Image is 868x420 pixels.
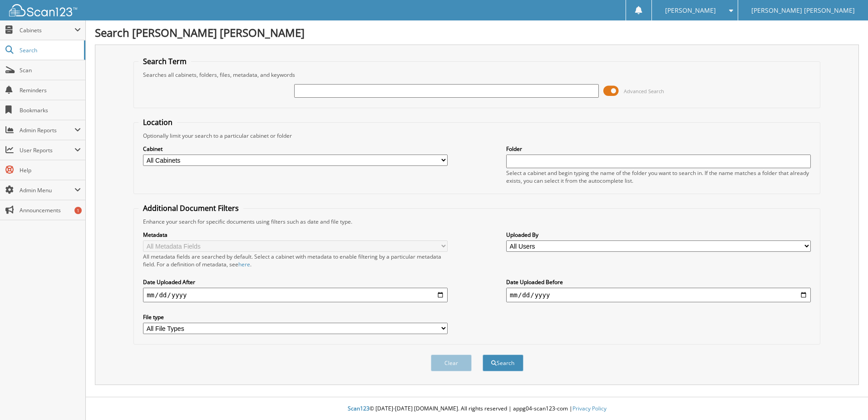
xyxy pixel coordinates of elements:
[138,56,191,66] legend: Search Term
[665,8,716,13] span: [PERSON_NAME]
[143,231,448,239] label: Metadata
[9,4,77,16] img: scan123-logo-white.svg
[506,288,811,302] input: end
[143,288,448,302] input: start
[483,355,523,371] button: Search
[138,218,815,225] div: Enhance your search for specific documents using filters such as date and file type.
[20,66,81,74] span: Scan
[506,145,811,153] label: Folder
[95,25,859,40] h1: Search [PERSON_NAME] [PERSON_NAME]
[348,405,370,412] span: Scan123
[143,313,448,321] label: File type
[20,186,74,194] span: Admin Menu
[20,126,74,134] span: Admin Reports
[431,355,472,371] button: Clear
[138,132,815,140] div: Optionally limit your search to a particular cabinet or folder
[20,106,81,114] span: Bookmarks
[506,231,811,239] label: Uploaded By
[238,260,250,268] a: here
[138,203,243,213] legend: Additional Document Filters
[506,278,811,286] label: Date Uploaded Before
[751,8,855,13] span: [PERSON_NAME] [PERSON_NAME]
[20,26,74,34] span: Cabinets
[138,117,177,127] legend: Location
[572,405,607,412] a: Privacy Policy
[74,207,82,214] div: 1
[143,253,448,268] div: All metadata fields are searched by default. Select a cabinet with metadata to enable filtering b...
[20,46,79,54] span: Search
[20,206,81,214] span: Announcements
[20,166,81,174] span: Help
[143,145,448,153] label: Cabinet
[20,146,74,154] span: User Reports
[138,71,815,79] div: Searches all cabinets, folders, files, metadata, and keywords
[506,169,811,185] div: Select a cabinet and begin typing the name of the folder you want to search in. If the name match...
[20,86,81,94] span: Reminders
[143,278,448,286] label: Date Uploaded After
[86,398,868,420] div: © [DATE]-[DATE] [DOMAIN_NAME]. All rights reserved | appg04-scan123-com |
[624,88,664,95] span: Advanced Search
